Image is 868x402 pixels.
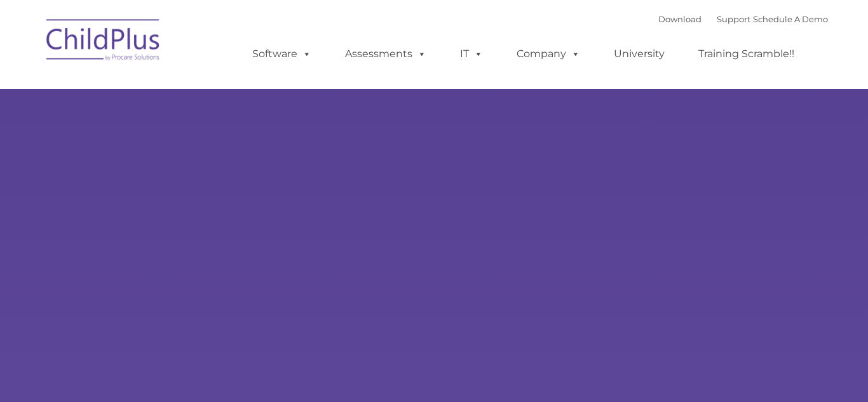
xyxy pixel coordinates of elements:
a: IT [447,41,496,67]
a: Training Scramble!! [686,41,807,67]
font: | [658,14,828,24]
img: ChildPlus by Procare Solutions [40,10,167,74]
a: Download [658,14,702,24]
a: Support [717,14,750,24]
a: Software [240,41,324,67]
a: University [601,41,677,67]
a: Schedule A Demo [753,14,828,24]
a: Company [504,41,593,67]
a: Assessments [332,41,439,67]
